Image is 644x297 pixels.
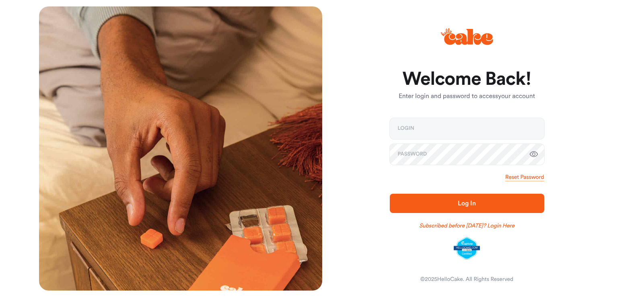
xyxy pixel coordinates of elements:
button: Log In [390,194,544,213]
div: © 2025 HelloCake. All Rights Reserved [420,275,513,283]
p: Enter login and password to access your account [390,92,544,101]
span: Log In [458,200,475,207]
img: legit-script-certified.png [454,237,480,260]
h1: Welcome Back! [390,70,544,89]
a: Reset Password [505,173,544,181]
a: Subscribed before [DATE]? Login Here [419,222,514,230]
